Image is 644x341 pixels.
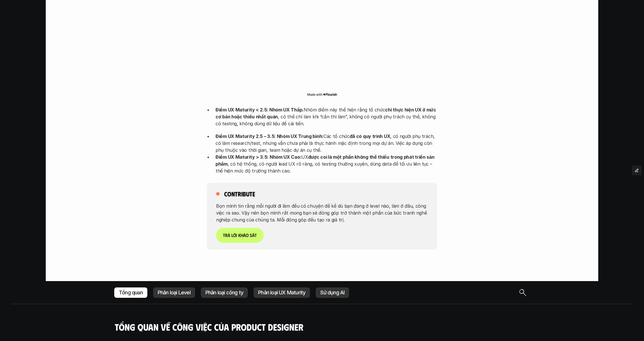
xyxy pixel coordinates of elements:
span: t [255,232,257,238]
span: ờ [233,232,236,238]
strong: Điểm UX Maturity > 3.5: Nhóm UX Cao: [216,154,301,160]
img: icon entry point for Site Search [519,289,526,296]
strong: đã có quy trình UX [350,133,390,139]
strong: Điểm UX Maturity 2.5 – 3.5: Nhóm UX Trung bình: [216,133,323,139]
p: Phân loại Level [158,290,190,295]
span: k [238,232,241,238]
a: Phân loại công ty [201,287,248,298]
strong: Điểm UX Maturity < 2.5: Nhóm UX Thấp. [216,107,304,113]
span: ả [243,232,246,238]
span: o [246,232,249,238]
img: Made with Flourish [307,92,337,97]
a: Sử dụng AI [316,287,349,298]
p: Phân loại công ty [205,290,243,295]
button: Search Icon [517,287,529,298]
p: Nhóm điểm này thể hiện rằng tổ chức , có thể chỉ làm khi “cần thì làm”, không có người phụ trách ... [216,106,437,127]
button: Edit Framer Content [632,166,641,175]
span: l [231,232,233,238]
strong: chỉ thực hiện UX ở mức cơ bản hoặc thiếu nhất quán [216,107,437,120]
span: s [250,232,252,238]
p: Bọn mình tin rằng mỗi người đi làm đều có chuyện để kể dù bạn đang ở level nào, làm ở đâu, công v... [216,202,428,223]
p: Phân loại UX Maturity [258,290,305,295]
p: UX , có hệ thống, có người lead UX rõ ràng, có testing thường xuyên, dùng data để tối ưu liên tục... [216,154,437,174]
span: T [223,232,225,238]
span: i [236,232,237,238]
span: á [252,232,255,238]
h5: contribute [224,190,255,198]
h4: Tổng quan về công việc của Product Designer [115,321,529,332]
a: Phân loại UX Maturity [254,287,310,298]
span: ả [228,232,230,238]
p: Sử dụng AI [320,290,344,295]
strong: được coi là một phần không thể thiếu trong phát triển sản phẩm [216,154,435,167]
span: r [225,232,228,238]
p: Tổng quan [119,290,143,295]
span: h [241,232,243,238]
a: Trảlờikhảosát [216,228,264,243]
a: Tổng quan [114,287,147,298]
p: Các tổ chức , có người phụ trách, có làm research/test, nhưng vẫn chưa phải là thực hành mặc định... [216,133,437,154]
a: Phân loại Level [153,287,195,298]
